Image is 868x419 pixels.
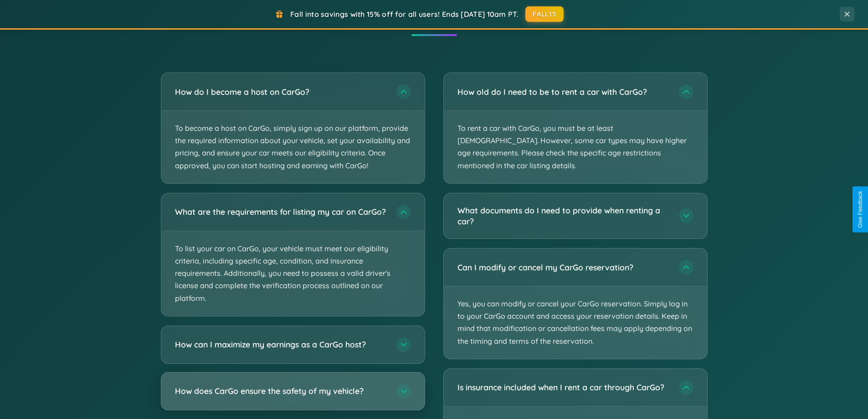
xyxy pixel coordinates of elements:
h3: How old do I need to be to rent a car with CarGo? [457,86,670,98]
h3: What documents do I need to provide when renting a car? [457,205,670,227]
p: To list your car on CarGo, your vehicle must meet our eligibility criteria, including specific ag... [161,231,425,316]
button: FALL15 [525,6,564,22]
h3: What are the requirements for listing my car on CarGo? [175,206,387,217]
h3: Can I modify or cancel my CarGo reservation? [457,262,670,273]
h3: How do I become a host on CarGo? [175,86,387,98]
h3: Is insurance included when I rent a car through CarGo? [457,382,670,393]
span: Fall into savings with 15% off for all users! Ends [DATE] 10am PT. [290,10,519,19]
p: To rent a car with CarGo, you must be at least [DEMOGRAPHIC_DATA]. However, some car types may ha... [444,111,707,183]
p: Yes, you can modify or cancel your CarGo reservation. Simply log in to your CarGo account and acc... [444,286,707,359]
div: Give Feedback [857,191,863,228]
p: To become a host on CarGo, simply sign up on our platform, provide the required information about... [161,111,425,183]
h3: How does CarGo ensure the safety of my vehicle? [175,385,387,397]
h3: How can I maximize my earnings as a CarGo host? [175,339,387,350]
